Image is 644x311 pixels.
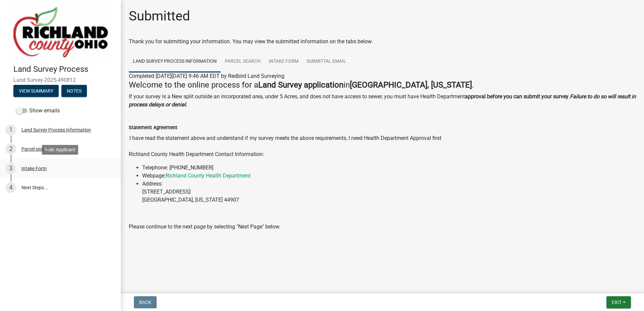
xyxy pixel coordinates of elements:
[129,150,636,158] p: Richland County Health Department Contact Information:
[16,107,60,115] label: Show emails
[265,51,303,72] a: Intake Form
[139,300,151,305] span: Back
[13,89,59,94] wm-modal-confirm: Summary
[13,7,108,57] img: Richland County, Ohio
[5,163,16,174] div: 3
[612,300,622,305] span: Exit
[13,85,59,97] button: View Summary
[258,80,343,90] strong: Land Survey application
[129,38,636,46] div: Thank you for submitting your information. You may view the submitted information on the tabs below.
[129,8,190,24] h1: Submitted
[129,93,636,108] strong: Failure to do so will result in process delays or denial.
[129,51,221,72] a: Land Survey Process Information
[303,51,350,72] a: Submittal Email
[129,73,284,79] span: Completed [DATE][DATE] 9:46 AM EDT by Redbird Land Surveying
[5,124,16,135] div: 1
[142,172,636,180] li: Webpage:
[221,51,265,72] a: Parcel search
[13,64,115,74] h4: Land Survey Process
[42,145,78,155] div: Role: Applicant
[13,77,107,83] span: Land Survey-2025-490812
[465,93,569,100] strong: approval before you can submit your survey
[61,85,87,97] button: Notes
[21,147,50,151] div: Parcel search
[5,182,16,193] div: 4
[129,223,636,231] p: Please continue to the next page by selecting "Next Page" below.
[350,80,472,90] strong: [GEOGRAPHIC_DATA], [US_STATE]
[21,166,47,171] div: Intake Form
[606,296,631,308] button: Exit
[142,164,636,172] li: Telephone: [PHONE_NUMBER]
[21,127,91,132] div: Land Survey Process Information
[61,89,87,94] wm-modal-confirm: Notes
[129,80,636,90] h4: Welcome to the online process for a in .
[166,172,251,179] a: Richland County Health Department
[129,93,636,109] p: If your survey is a New split outside an incorporated area, under 5 Acres, and does not have acce...
[5,144,16,154] div: 2
[142,180,636,204] li: Address: [STREET_ADDRESS] [GEOGRAPHIC_DATA], [US_STATE] 44907
[129,125,177,130] label: Statement Agreement
[134,296,157,308] button: Back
